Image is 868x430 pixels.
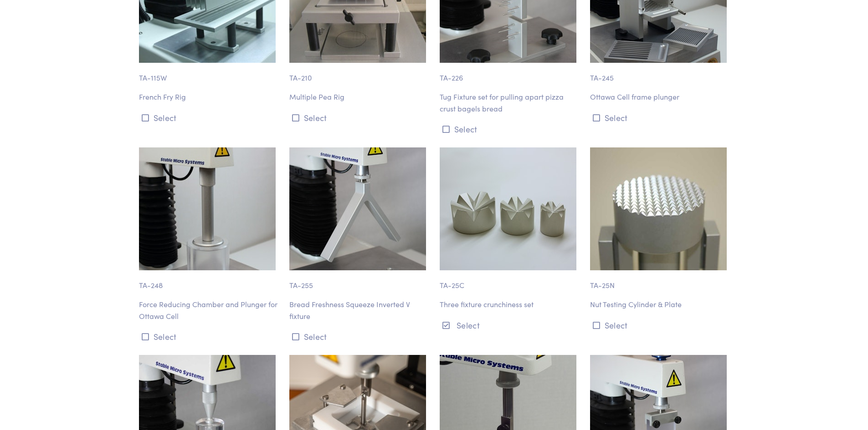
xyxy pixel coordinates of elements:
[289,298,429,322] p: Bread Freshness Squeeze Inverted V fixture
[289,63,429,84] p: TA-210
[440,270,579,291] p: TA-25C
[590,91,729,103] p: Ottawa Cell frame plunger
[440,298,579,310] p: Three fixture crunchiness set
[289,329,429,344] button: Select
[590,63,729,84] p: TA-245
[590,318,729,333] button: Select
[590,298,729,310] p: Nut Testing Cylinder & Plate
[139,298,278,322] p: Force Reducing Chamber and Plunger for Ottawa Cell
[139,91,278,103] p: French Fry Rig
[440,63,579,84] p: TA-226
[289,270,429,291] p: TA-255
[440,147,576,270] img: ta-25c_5752-2.jpg
[139,270,278,291] p: TA-248
[289,91,429,103] p: Multiple Pea Rig
[590,270,729,291] p: TA-25N
[440,121,579,137] button: Select
[289,110,429,125] button: Select
[289,147,426,270] img: ta-255_bread-squeeze-fixture.jpg
[590,147,727,270] img: food-ta_25n-nut-testing-cylinder-and-plate.jpg
[440,318,579,333] button: Select
[139,329,278,344] button: Select
[590,110,729,125] button: Select
[139,147,276,270] img: ta-248_ottawa-force-reducing-chamber.jpg
[440,91,579,114] p: Tug Fixture set for pulling apart pizza crust bagels bread
[139,63,278,84] p: TA-115W
[139,110,278,125] button: Select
